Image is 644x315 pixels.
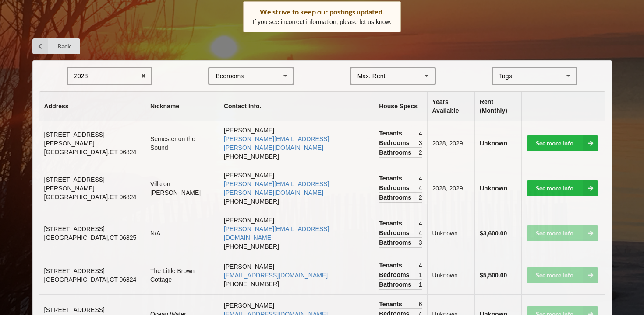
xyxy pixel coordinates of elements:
[32,38,80,54] a: Back
[145,92,219,121] th: Nickname
[427,121,474,166] td: 2028, 2029
[419,219,422,228] span: 4
[379,280,414,289] span: Bathrooms
[419,270,422,279] span: 1
[419,280,422,289] span: 1
[44,194,137,201] span: [GEOGRAPHIC_DATA] , CT 06824
[379,300,404,308] span: Tenants
[419,193,422,202] span: 2
[527,180,598,196] a: See more info
[39,92,145,121] th: Address
[44,225,105,232] span: [STREET_ADDRESS]
[224,272,328,279] a: [EMAIL_ADDRESS][DOMAIN_NAME]
[480,140,507,147] b: Unknown
[527,135,598,151] a: See more info
[427,166,474,211] td: 2028, 2029
[427,92,474,121] th: Years Available
[379,183,411,192] span: Bedrooms
[419,261,422,270] span: 4
[44,276,137,283] span: [GEOGRAPHIC_DATA] , CT 06824
[379,228,411,237] span: Bedrooms
[419,174,422,183] span: 4
[145,211,219,256] td: N/A
[74,73,88,79] div: 2028
[480,185,507,192] b: Unknown
[419,138,422,147] span: 3
[219,166,374,211] td: [PERSON_NAME] [PHONE_NUMBER]
[252,17,392,26] p: If you see incorrect information, please let us know.
[44,149,137,156] span: [GEOGRAPHIC_DATA] , CT 06824
[379,261,404,270] span: Tenants
[44,267,105,274] span: [STREET_ADDRESS]
[419,300,422,308] span: 6
[44,234,137,241] span: [GEOGRAPHIC_DATA] , CT 06825
[224,135,329,151] a: [PERSON_NAME][EMAIL_ADDRESS][PERSON_NAME][DOMAIN_NAME]
[419,129,422,138] span: 4
[219,92,374,121] th: Contact Info.
[224,180,329,196] a: [PERSON_NAME][EMAIL_ADDRESS][PERSON_NAME][DOMAIN_NAME]
[374,92,427,121] th: House Specs
[145,121,219,166] td: Semester on the Sound
[419,228,422,237] span: 4
[419,183,422,192] span: 4
[497,71,525,81] div: Tags
[379,129,404,138] span: Tenants
[219,211,374,256] td: [PERSON_NAME] [PHONE_NUMBER]
[44,306,105,313] span: [STREET_ADDRESS]
[379,148,414,157] span: Bathrooms
[252,7,392,16] div: We strive to keep our postings updated.
[379,219,404,228] span: Tenants
[219,256,374,294] td: [PERSON_NAME] [PHONE_NUMBER]
[224,225,329,241] a: [PERSON_NAME][EMAIL_ADDRESS][DOMAIN_NAME]
[480,230,507,237] b: $3,600.00
[219,121,374,166] td: [PERSON_NAME] [PHONE_NUMBER]
[379,174,404,183] span: Tenants
[427,211,474,256] td: Unknown
[379,138,411,147] span: Bedrooms
[379,238,414,247] span: Bathrooms
[379,270,411,279] span: Bedrooms
[419,238,422,247] span: 3
[379,193,414,202] span: Bathrooms
[480,272,507,279] b: $5,500.00
[145,166,219,211] td: Villa on [PERSON_NAME]
[44,176,105,192] span: [STREET_ADDRESS][PERSON_NAME]
[357,73,386,79] div: Max. Rent
[474,92,521,121] th: Rent (Monthly)
[44,131,105,147] span: [STREET_ADDRESS][PERSON_NAME]
[427,256,474,294] td: Unknown
[419,148,422,157] span: 2
[145,256,219,294] td: The Little Brown Cottage
[216,73,244,79] div: Bedrooms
